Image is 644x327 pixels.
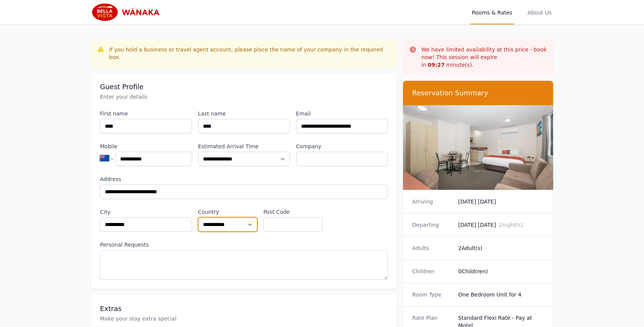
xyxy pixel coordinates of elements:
[100,143,192,150] label: Mobile
[458,244,544,252] dd: 2 Adult(s)
[100,241,388,248] label: Personal Requests
[100,93,388,101] p: Enter your details
[198,110,290,117] label: Last name
[458,198,544,205] dd: [DATE] [DATE]
[198,208,257,216] label: Country
[421,46,547,69] p: We have limited availability at this price - book now! This session will expire in minute(s).
[499,222,523,228] span: 2 night(s)
[458,268,544,275] dd: 0 Child(ren)
[403,105,553,190] img: One Bedroom Unit for 4
[100,304,388,313] h3: Extras
[198,143,290,150] label: Estimated Arrival Time
[296,143,388,150] label: Company
[412,291,452,298] dt: Room Type
[100,110,192,117] label: First name
[458,291,544,298] dd: One Bedroom Unit for 4
[458,221,544,229] dd: [DATE] [DATE]
[109,46,391,61] div: If you hold a business or travel agent account, please place the name of your company in the requ...
[412,221,452,229] dt: Departing
[263,208,323,216] label: Post Code
[428,62,445,68] strong: 09 : 27
[412,88,544,98] h3: Reservation Summary
[296,110,388,117] label: Email
[100,208,192,216] label: City
[412,198,452,205] dt: Arriving
[100,175,388,183] label: Address
[91,3,164,21] img: Bella Vista Wanaka
[100,315,388,322] p: Make your stay extra special
[100,82,388,91] h3: Guest Profile
[412,268,452,275] dt: Children
[412,244,452,252] dt: Adults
